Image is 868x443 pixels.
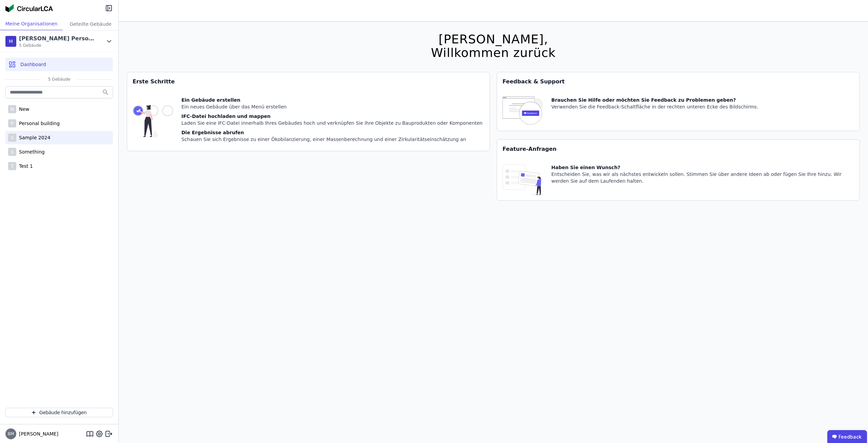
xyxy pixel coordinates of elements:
div: S [8,134,16,142]
div: [PERSON_NAME] Personal Org [19,35,97,43]
div: Entscheiden Sie, was wir als nächstes entwickeln sollen. Stimmen Sie über andere Ideen ab oder fü... [551,171,854,184]
div: Feature-Anfragen [497,140,860,159]
img: feedback-icon-HCTs5lye.svg [502,97,543,125]
span: 5 Gebäude [41,77,77,82]
div: S [8,148,16,156]
span: BM [8,432,14,436]
span: Dashboard [20,61,46,68]
div: N [8,105,16,113]
div: Verwenden Sie die Feedback-Schaltfläche in der rechten unteren Ecke des Bildschirms. [551,103,758,110]
div: Test 1 [16,163,33,169]
div: Laden Sie eine IFC-Datei innerhalb Ihres Gebäudes hoch und verknüpfen Sie ihre Objekte zu Bauprod... [181,120,482,126]
div: M [5,36,16,47]
img: getting_started_tile-DrF_GRSv.svg [133,97,173,145]
div: Feedback & Support [497,72,860,91]
div: T [8,162,16,170]
div: Ein Gebäude erstellen [181,97,482,103]
span: [PERSON_NAME] [16,430,58,437]
div: [PERSON_NAME], [431,33,556,46]
span: 5 Gebäude [19,43,97,48]
div: IFC-Datei hochladen und mappen [181,113,482,120]
img: feature_request_tile-UiXE1qGU.svg [502,164,543,195]
div: Personal building [16,120,60,127]
div: New [16,106,29,113]
button: Gebäude hinzufügen [5,408,113,417]
div: Erste Schritte [127,72,490,91]
div: P [8,119,16,127]
div: Die Ergebnisse abrufen [181,129,482,136]
div: Willkommen zurück [431,46,556,60]
img: Concular [5,4,53,12]
div: Haben Sie einen Wunsch? [551,164,854,171]
div: Ein neues Gebäude über das Menü erstellen [181,103,482,110]
div: Schauen Sie sich Ergebnisse zu einer Ökobilanzierung, einer Massenberechnung und einer Zirkularit... [181,136,482,143]
div: Sample 2024 [16,134,51,141]
div: Geteilte Gebäude [63,18,118,30]
div: Something [16,148,45,155]
div: Brauchen Sie Hilfe oder möchten Sie Feedback zu Problemen geben? [551,97,758,103]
